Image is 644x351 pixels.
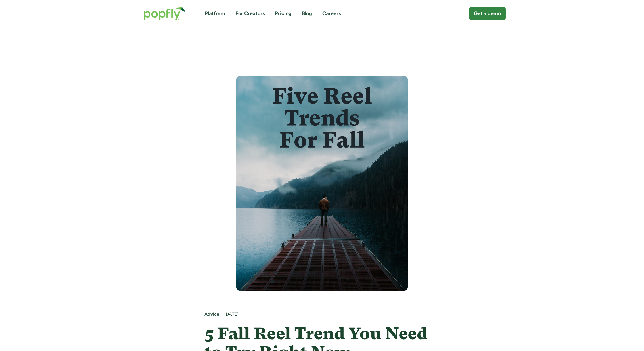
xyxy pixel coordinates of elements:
a: Pricing [275,10,292,17]
strong: Advice [204,311,219,317]
div: [DATE] [224,311,440,317]
div: Get a demo [474,10,501,17]
a: Blog [302,10,312,17]
a: Platform [205,10,225,17]
a: Get a demo [469,7,506,20]
a: Careers [322,10,341,17]
a: Advice [204,311,219,317]
a: For Creators [235,10,265,17]
a: home [138,1,191,26]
